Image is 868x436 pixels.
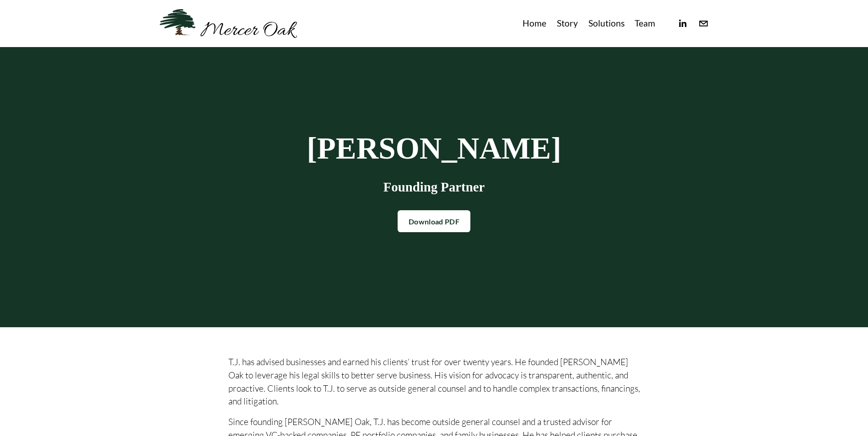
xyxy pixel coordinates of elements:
[228,356,640,408] p: T.J. has advised businesses and earned his clients’ trust for over twenty years. He founded [PERS...
[398,210,470,232] a: Download PDF
[588,16,625,31] a: Solutions
[698,18,709,29] a: info@merceroaklaw.com
[523,16,546,31] a: Home
[297,133,571,165] h1: [PERSON_NAME]
[635,16,655,31] a: Team
[677,18,688,29] a: linkedin-unauth
[297,180,571,195] h3: Founding Partner
[557,16,578,31] a: Story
